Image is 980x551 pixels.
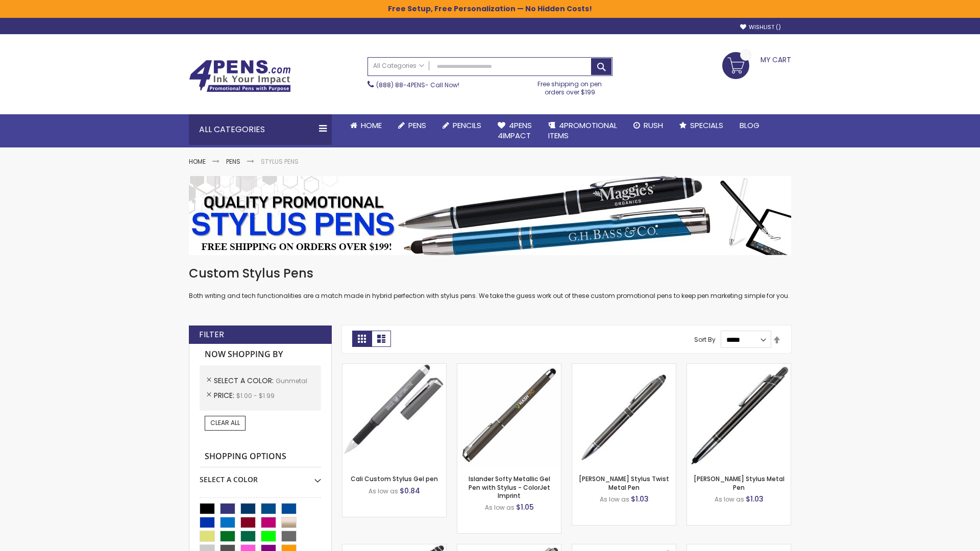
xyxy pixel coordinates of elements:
[540,114,625,147] a: 4PROMOTIONALITEMS
[214,390,236,400] span: Price
[457,363,561,372] a: Islander Softy Metallic Gel Pen with Stylus - ColorJet Imprint-Gunmetal
[189,176,791,255] img: Stylus Pens
[373,62,424,70] span: All Categories
[342,363,446,372] a: Cali Custom Stylus Gel pen-Gunmetal
[498,120,532,141] span: 4Pens 4impact
[572,363,676,372] a: Colter Stylus Twist Metal Pen-Gunmetal
[516,502,534,512] span: $1.05
[644,120,663,131] span: Rush
[746,494,764,504] span: $1.03
[579,474,669,491] a: [PERSON_NAME] Stylus Twist Metal Pen
[687,364,791,467] img: Olson Stylus Metal Pen-Gunmetal
[205,416,246,430] a: Clear All
[226,157,240,166] a: Pens
[189,157,206,166] a: Home
[469,474,550,499] a: Islander Softy Metallic Gel Pen with Stylus - ColorJet Imprint
[199,329,224,340] strong: Filter
[200,467,321,485] div: Select A Color
[400,486,420,496] span: $0.84
[548,120,617,141] span: 4PROMOTIONAL ITEMS
[690,120,723,131] span: Specials
[715,495,744,504] span: As low as
[189,60,291,92] img: 4Pens Custom Pens and Promotional Products
[740,23,781,31] a: Wishlist
[687,363,791,372] a: Olson Stylus Metal Pen-Gunmetal
[453,120,481,131] span: Pencils
[276,377,307,385] span: Gunmetal
[434,114,489,137] a: Pencils
[200,344,321,365] strong: Now Shopping by
[342,364,446,467] img: Cali Custom Stylus Gel pen-Gunmetal
[485,503,514,512] span: As low as
[342,114,390,137] a: Home
[731,114,768,137] a: Blog
[625,114,671,137] a: Rush
[600,495,629,504] span: As low as
[261,157,299,166] strong: Stylus Pens
[457,364,561,467] img: Islander Softy Metallic Gel Pen with Stylus - ColorJet Imprint-Gunmetal
[671,114,731,137] a: Specials
[694,474,785,491] a: [PERSON_NAME] Stylus Metal Pen
[210,418,240,427] span: Clear All
[740,120,759,131] span: Blog
[236,391,275,400] span: $1.00 - $1.99
[361,120,382,131] span: Home
[200,446,321,468] strong: Shopping Options
[214,375,276,386] span: Select A Color
[189,265,791,282] h1: Custom Stylus Pens
[351,474,438,483] a: Cali Custom Stylus Gel pen
[489,114,540,147] a: 4Pens4impact
[631,494,649,504] span: $1.03
[189,114,332,145] div: All Categories
[352,331,372,347] strong: Grid
[527,76,613,96] div: Free shipping on pen orders over $199
[376,81,425,89] a: (888) 88-4PENS
[376,81,459,89] span: - Call Now!
[368,58,429,74] a: All Categories
[694,335,716,344] label: Sort By
[408,120,426,131] span: Pens
[390,114,434,137] a: Pens
[572,364,676,467] img: Colter Stylus Twist Metal Pen-Gunmetal
[369,487,398,495] span: As low as
[189,265,791,300] div: Both writing and tech functionalities are a match made in hybrid perfection with stylus pens. We ...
